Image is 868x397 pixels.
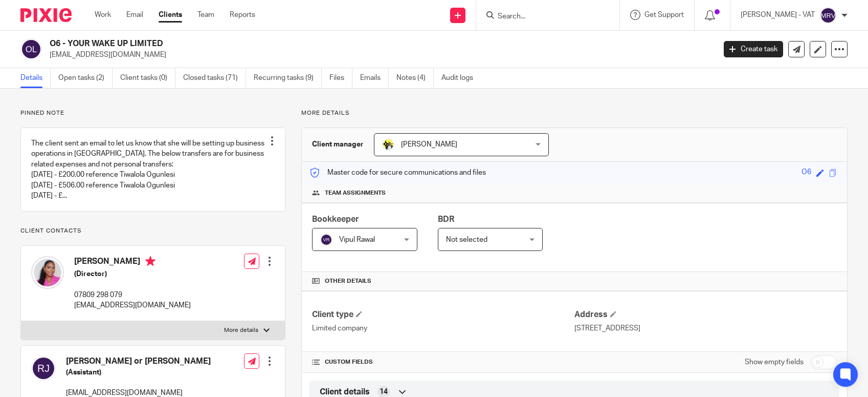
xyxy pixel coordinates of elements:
span: 14 [380,387,388,397]
h4: [PERSON_NAME] or [PERSON_NAME] [66,356,211,367]
span: BDR [438,215,454,223]
h4: Client type [312,309,574,320]
a: Team [197,10,214,20]
p: [EMAIL_ADDRESS][DOMAIN_NAME] [50,50,708,60]
span: Other details [325,277,371,285]
h4: Address [574,309,837,320]
a: Audit logs [441,68,481,88]
p: 07809 298 079 [74,290,191,300]
h3: Client manager [312,139,364,150]
p: Pinned note [20,109,285,117]
h4: [PERSON_NAME] [74,256,191,269]
p: [EMAIL_ADDRESS][DOMAIN_NAME] [74,300,191,310]
a: Client tasks (0) [120,68,175,88]
a: Closed tasks (71) [183,68,246,88]
span: Bookkeeper [312,215,359,223]
img: Pixie [20,8,72,22]
img: svg%3E [20,38,42,60]
a: Clients [159,10,182,20]
p: More details [301,109,848,117]
input: Search [497,12,589,22]
h5: (Assistant) [66,367,211,378]
h4: CUSTOM FIELDS [312,358,574,366]
img: svg%3E [320,234,332,246]
a: Create task [724,41,783,57]
img: svg%3E [820,7,836,24]
div: O6 [802,167,811,179]
label: Show empty fields [745,357,804,367]
a: Open tasks (2) [58,68,113,88]
img: Tiwalola%20Ogunlesi.jpg [31,256,64,289]
p: Master code for secure communications and files [309,168,486,178]
span: [PERSON_NAME] [401,141,457,148]
a: Work [95,10,111,20]
p: Client contacts [20,227,285,235]
a: Details [20,68,51,88]
i: Primary [145,256,155,266]
a: Files [329,68,352,88]
span: Vipul Rawal [339,236,375,243]
a: Notes (4) [396,68,434,88]
a: Recurring tasks (9) [254,68,322,88]
a: Email [126,10,143,20]
p: More details [224,326,258,335]
img: svg%3E [31,356,56,381]
span: Not selected [446,236,487,243]
p: Limited company [312,323,574,333]
h5: (Director) [74,269,191,279]
span: Get Support [644,11,684,18]
a: Emails [360,68,389,88]
p: [PERSON_NAME] - VAT [741,10,815,20]
span: Team assignments [325,189,386,197]
img: Carine-Starbridge.jpg [382,138,394,151]
a: Reports [230,10,255,20]
p: [STREET_ADDRESS] [574,323,837,333]
h2: O6 - YOUR WAKE UP LIMITED [50,38,576,49]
